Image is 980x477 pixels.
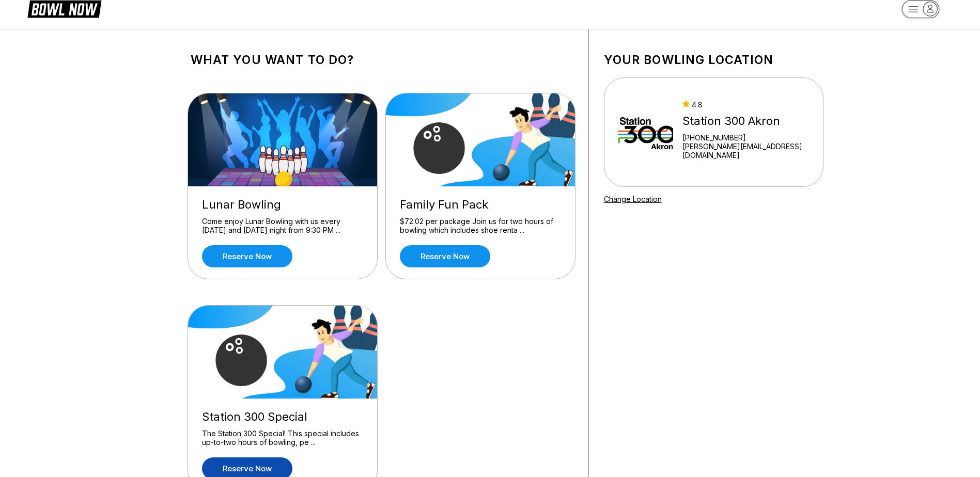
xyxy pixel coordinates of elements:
[400,245,490,267] a: Reserve now
[202,429,363,447] div: The Station 300 Special! This special includes up-to-two hours of bowling, pe ...
[188,306,378,399] img: Station 300 Special
[386,93,576,186] img: Family Fun Pack
[202,198,363,212] div: Lunar Bowling
[682,133,810,142] div: [PHONE_NUMBER]
[191,53,572,67] h1: What you want to do?
[202,410,363,424] div: Station 300 Special
[400,217,561,235] div: $72.02 per package Join us for two hours of bowling which includes shoe renta ...
[400,198,561,212] div: Family Fun Pack
[682,114,810,128] div: Station 300 Akron
[188,93,378,186] img: Lunar Bowling
[604,195,662,203] a: Change Location
[682,142,810,160] a: [PERSON_NAME][EMAIL_ADDRESS][DOMAIN_NAME]
[202,217,363,235] div: Come enjoy Lunar Bowling with us every [DATE] and [DATE] night from 9:30 PM ...
[618,93,673,171] img: Station 300 Akron
[682,100,810,109] div: 4.8
[202,245,292,267] a: Reserve now
[604,53,823,67] h1: Your bowling location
